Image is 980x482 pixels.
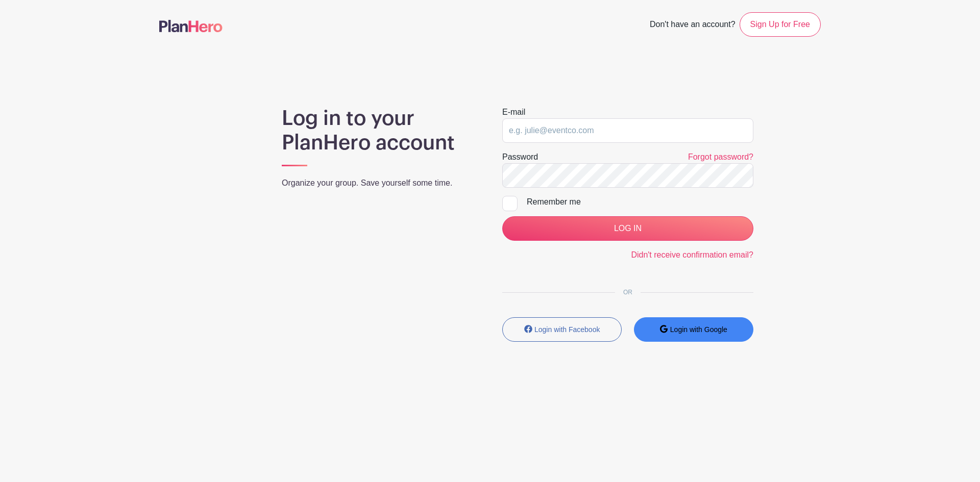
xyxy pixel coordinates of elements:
a: Sign Up for Free [740,12,821,37]
label: E-mail [502,106,525,118]
input: LOG IN [502,216,753,241]
span: OR [615,289,641,296]
button: Login with Google [634,317,753,342]
span: Don't have an account? [650,14,736,37]
div: Remember me [527,196,753,208]
a: Didn't receive confirmation email? [631,250,753,259]
h1: Log in to your PlanHero account [282,106,478,155]
p: Organize your group. Save yourself some time. [282,177,478,189]
small: Login with Facebook [534,325,600,334]
small: Login with Google [670,325,727,334]
input: e.g. julie@eventco.com [502,118,753,143]
img: logo-507f7623f17ff9eddc593b1ce0a138ce2505c220e1c5a4e2b4648c50719b7d32.svg [159,20,223,32]
a: Forgot password? [688,153,753,161]
label: Password [502,151,538,163]
button: Login with Facebook [502,317,622,342]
